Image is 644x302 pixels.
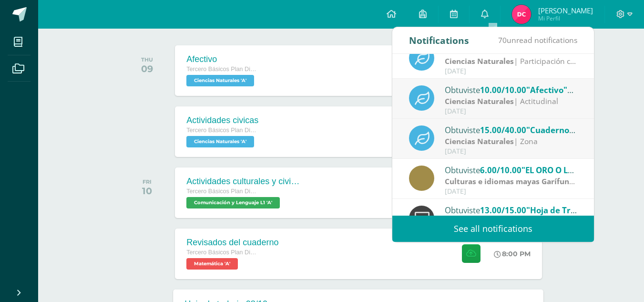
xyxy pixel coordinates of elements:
[480,125,526,135] span: 15.00/40.00
[480,205,526,216] span: 13.00/15.00
[445,176,577,187] div: | Zona
[186,66,258,73] span: Tercero Básicos Plan Diario
[445,83,577,96] div: Obtuviste en
[186,258,238,270] span: Matemática 'A'
[445,56,514,66] strong: Ciencias Naturales
[445,147,577,156] div: [DATE]
[494,250,531,258] div: 8:00 PM
[186,177,301,187] div: Actividades culturales y civicas
[445,164,577,176] div: Obtuviste en
[521,165,599,176] span: "EL ORO O LA VIDA"
[445,176,612,187] strong: Culturas e idiomas mayas Garífuna y Xinca L2
[445,96,577,107] div: | Actitudinal
[526,125,575,135] span: "Cuaderno"
[480,84,526,95] span: 10.00/10.00
[392,216,594,242] a: See all notifications
[186,238,278,248] div: Revisados del cuaderno
[445,96,514,106] strong: Ciencias Naturales
[538,14,593,22] span: Mi Perfil
[142,178,152,185] div: FRI
[186,197,280,208] span: Comunicación y Lenguaje L1 'A'
[186,115,258,125] div: Actividades civicas
[445,187,577,196] div: [DATE]
[186,136,254,147] span: Ciencias Naturales 'A'
[445,204,577,216] div: Obtuviste en
[141,63,153,74] div: 09
[186,54,258,64] div: Afectivo
[186,75,254,86] span: Ciencias Naturales 'A'
[445,124,577,136] div: Obtuviste en
[409,27,469,53] div: Notifications
[512,5,531,24] img: bae459bd0cbb3c6435d31d162aa0c0eb.png
[445,136,577,147] div: | Zona
[526,205,596,216] span: "Hoja de Trabajo"
[445,67,577,75] div: [DATE]
[445,107,577,115] div: [DATE]
[186,249,258,256] span: Tercero Básicos Plan Diario
[538,6,593,15] span: [PERSON_NAME]
[526,84,573,95] span: "Afectivo"
[186,127,258,134] span: Tercero Básicos Plan Diario
[186,188,258,195] span: Tercero Básicos Plan Diario
[445,56,577,67] div: | Participación cívica y cultural
[445,136,514,146] strong: Ciencias Naturales
[480,165,521,176] span: 6.00/10.00
[498,35,507,45] span: 70
[141,56,153,63] div: THU
[498,35,577,45] span: unread notifications
[142,185,152,197] div: 10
